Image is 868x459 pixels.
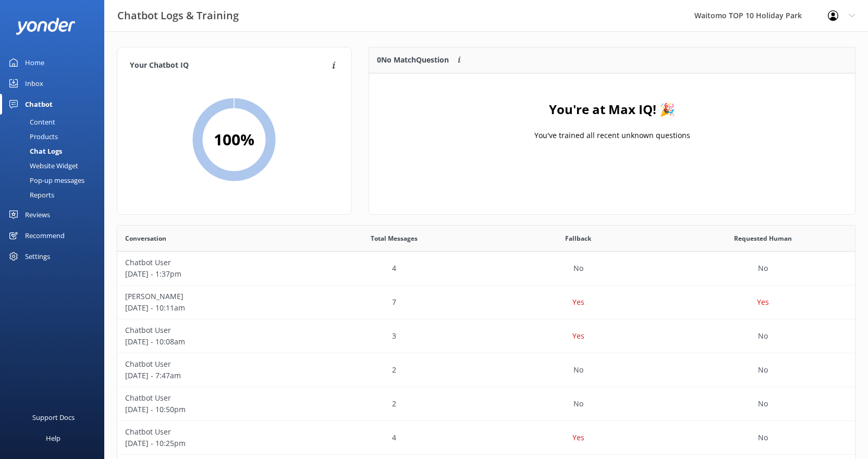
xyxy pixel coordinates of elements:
p: Yes [572,432,584,443]
p: No [573,263,583,274]
div: Chat Logs [6,144,62,158]
p: Chatbot User [125,392,294,404]
h2: 100 % [214,127,254,152]
div: Reports [6,188,54,202]
p: No [758,432,768,443]
p: 2 [392,364,396,376]
p: Chatbot User [125,426,294,438]
p: No [758,330,768,342]
h4: You're at Max IQ! 🎉 [549,100,675,119]
span: Requested Human [734,233,792,243]
p: [DATE] - 10:50pm [125,404,294,415]
p: 0 No Match Question [377,54,449,66]
div: row [117,286,855,319]
p: Chatbot User [125,325,294,336]
p: Yes [572,330,584,342]
div: Website Widget [6,158,78,173]
p: Yes [572,296,584,308]
p: No [573,398,583,410]
div: Recommend [25,225,65,246]
p: 7 [392,296,396,308]
h3: Chatbot Logs & Training [117,7,239,24]
div: Content [6,115,55,129]
p: 4 [392,263,396,274]
a: Website Widget [6,158,104,173]
p: [PERSON_NAME] [125,291,294,302]
p: You've trained all recent unknown questions [534,130,690,141]
h4: Your Chatbot IQ [130,60,329,71]
div: Inbox [25,73,43,94]
p: Chatbot User [125,257,294,268]
div: Reviews [25,204,50,225]
div: row [117,319,855,353]
p: Chatbot User [125,358,294,370]
p: 2 [392,398,396,410]
div: Home [25,52,44,73]
img: yonder-white-logo.png [16,18,76,35]
span: Fallback [565,233,591,243]
span: Conversation [125,233,166,243]
p: [DATE] - 10:11am [125,302,294,314]
div: row [117,353,855,387]
div: Support Docs [32,407,75,428]
div: row [117,387,855,421]
p: [DATE] - 10:25pm [125,438,294,449]
p: 4 [392,432,396,443]
p: No [573,364,583,376]
div: row [117,252,855,286]
div: Chatbot [25,94,53,115]
a: Chat Logs [6,144,104,158]
p: [DATE] - 10:08am [125,336,294,348]
a: Pop-up messages [6,173,104,188]
a: Reports [6,188,104,202]
p: [DATE] - 1:37pm [125,268,294,280]
p: No [758,364,768,376]
span: Total Messages [371,233,418,243]
div: row [117,421,855,455]
a: Content [6,115,104,129]
div: Pop-up messages [6,173,84,188]
div: Settings [25,246,50,267]
p: [DATE] - 7:47am [125,370,294,381]
a: Products [6,129,104,144]
p: 3 [392,330,396,342]
p: No [758,398,768,410]
div: Products [6,129,58,144]
p: Yes [757,296,769,308]
div: Help [46,428,60,449]
div: grid [369,73,855,178]
p: No [758,263,768,274]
